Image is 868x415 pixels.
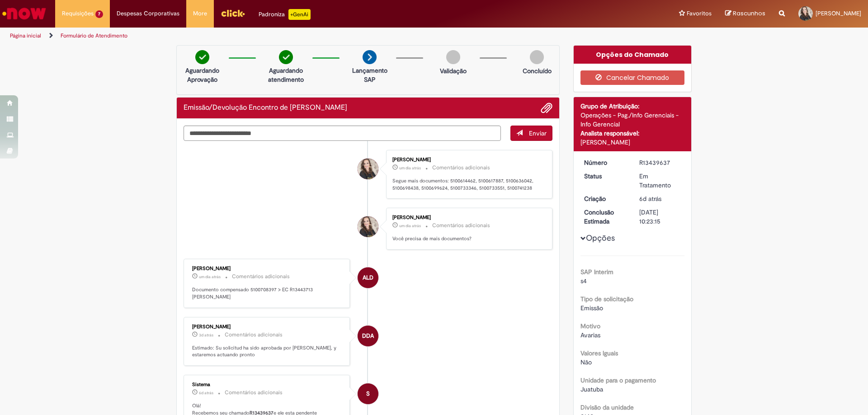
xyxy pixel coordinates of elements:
span: Não [580,358,592,366]
p: Aguardando Aprovação [180,66,224,84]
span: Favoritos [687,9,712,18]
p: +GenAi [288,9,311,20]
small: Comentários adicionais [225,331,283,339]
time: 22/08/2025 15:37:11 [199,390,213,396]
div: Sistema [192,382,343,387]
div: Opções do Chamado [574,46,692,64]
b: Tipo de solicitação [580,295,633,303]
dt: Status [577,172,633,181]
span: Emissão [580,304,603,312]
span: s4 [580,277,587,285]
span: Requisições [62,9,94,18]
div: Analista responsável: [580,129,685,138]
dt: Conclusão Estimada [577,208,633,226]
img: check-circle-green.png [195,50,209,64]
textarea: Digite sua mensagem aqui... [184,126,501,141]
small: Comentários adicionais [225,389,283,396]
small: Comentários adicionais [432,164,490,172]
div: [DATE] 10:23:15 [639,208,681,226]
dt: Número [577,158,633,167]
p: Concluído [523,66,552,75]
span: DDA [362,325,374,347]
ul: Trilhas de página [7,28,572,44]
span: 7 [95,10,103,18]
img: check-circle-green.png [279,50,293,64]
div: Padroniza [259,9,311,20]
p: Você precisa de mais documentos? [392,235,543,242]
div: Tamila Rodrigues Moura [358,216,378,237]
span: More [193,9,207,18]
div: Grupo de Atribuição: [580,102,685,111]
time: 22/08/2025 12:04:08 [639,195,661,203]
time: 26/08/2025 15:52:19 [199,274,221,280]
b: SAP Interim [580,268,613,276]
img: click_logo_yellow_360x200.png [221,6,245,20]
small: Comentários adicionais [432,222,490,229]
p: Lançamento SAP [348,66,392,84]
span: 3d atrás [199,332,213,338]
time: 25/08/2025 14:58:15 [199,332,213,338]
span: 6d atrás [639,195,661,203]
b: Divisão da unidade [580,403,634,411]
small: Comentários adicionais [232,273,290,280]
p: Aguardando atendimento [264,66,308,84]
div: [PERSON_NAME] [392,157,543,163]
a: Página inicial [10,32,41,39]
span: 6d atrás [199,390,213,396]
div: [PERSON_NAME] [392,215,543,220]
time: 26/08/2025 15:54:18 [399,223,421,228]
h2: Emissão/Devolução Encontro de Contas Fornecedor Histórico de tíquete [184,104,347,112]
button: Adicionar anexos [541,102,552,114]
p: Segue mais documentos: 5100614462, 5100617887, 5100636042, 5100698438, 5100699624, 5100733346, 51... [392,177,543,191]
div: 22/08/2025 12:04:08 [639,194,681,203]
time: 26/08/2025 17:22:15 [399,165,421,171]
p: Estimado: Su solicitud ha sido aprobada por [PERSON_NAME], y estaremos actuando pronto [192,345,343,359]
span: Enviar [529,129,547,137]
span: Despesas Corporativas [117,9,179,18]
dt: Criação [577,194,633,203]
a: Formulário de Atendimento [61,32,127,39]
button: Cancelar Chamado [580,70,685,85]
img: img-circle-grey.png [530,50,544,64]
a: Rascunhos [725,9,765,18]
p: Documento compensado 5100708397 > EC R13443713 [PERSON_NAME] [192,286,343,300]
div: Diego Del Arco [358,326,378,346]
div: [PERSON_NAME] [580,138,685,147]
b: Unidade para o pagamento [580,376,656,384]
div: [PERSON_NAME] [192,324,343,330]
div: Operações - Pag./Info Gerenciais - Info Gerencial [580,111,685,129]
img: ServiceNow [1,5,47,23]
div: System [358,383,378,404]
span: S [366,383,370,405]
div: Andressa Luiza Da Silva [358,267,378,288]
button: Enviar [510,126,552,141]
span: um dia atrás [399,165,421,171]
span: ALD [363,267,373,289]
div: Em Tratamento [639,172,681,190]
div: R13439637 [639,158,681,167]
img: img-circle-grey.png [446,50,460,64]
span: um dia atrás [199,274,221,280]
span: [PERSON_NAME] [816,9,861,17]
span: Avarias [580,331,600,339]
b: Motivo [580,322,600,330]
span: Rascunhos [733,9,765,18]
div: [PERSON_NAME] [192,266,343,271]
span: um dia atrás [399,223,421,228]
img: arrow-next.png [363,50,377,64]
p: Validação [440,66,467,75]
b: Valores Iguais [580,349,618,357]
div: Tamila Rodrigues Moura [358,159,378,179]
span: Juatuba [580,385,603,393]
